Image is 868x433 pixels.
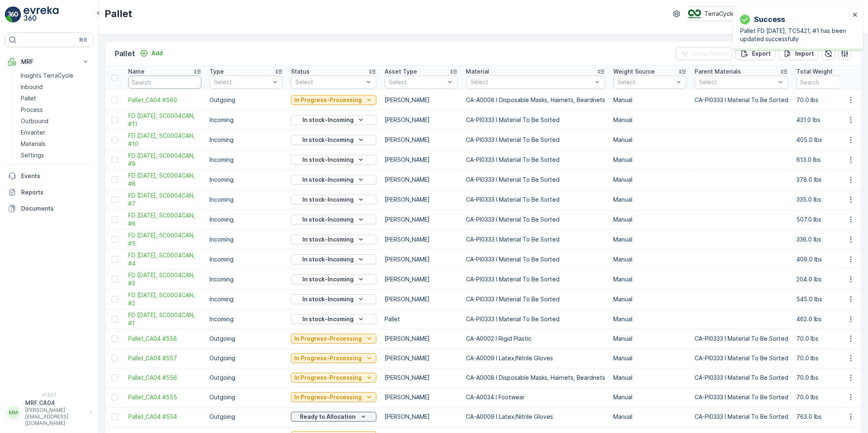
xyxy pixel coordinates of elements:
[385,196,458,204] p: [PERSON_NAME]
[466,374,605,382] p: CA-A0008 I Disposable Masks, Hairnets, Beardnets
[128,76,201,89] input: Search
[21,94,36,102] p: Pallet
[128,132,201,148] span: FD [DATE], SC0004CAN, #10
[21,83,43,91] p: Inbound
[466,116,605,124] p: CA-PI0333 I Material To Be Sorted
[613,235,687,244] p: Manual
[613,96,687,104] p: Manual
[5,168,93,184] a: Events
[796,67,833,76] p: Total Weight
[210,354,283,362] p: Outgoing
[613,354,687,362] p: Manual
[128,354,201,362] a: Pallet_CA04 #557
[704,10,827,18] p: TerraCycle- CA04-[GEOGRAPHIC_DATA] MRF
[692,50,728,58] p: Clear Filters
[294,354,362,362] p: In Progress-Processing
[385,176,458,184] p: [PERSON_NAME]
[613,67,655,76] p: Weight Source
[128,191,201,208] a: FD Oct 8 2025, SC0004CAN, #7
[128,152,201,168] span: FD [DATE], SC0004CAN, #9
[302,295,354,303] p: In stock-Incoming
[151,49,163,57] p: Add
[21,188,90,196] p: Reports
[736,47,776,60] button: Export
[699,78,776,86] p: Select
[385,354,458,362] p: [PERSON_NAME]
[291,294,376,304] button: In stock-Incoming
[112,176,118,183] div: Toggle Row Selected
[466,295,605,303] p: CA-PI0333 I Material To Be Sorted
[17,150,93,161] a: Settings
[112,157,118,163] div: Toggle Row Selected
[385,275,458,283] p: [PERSON_NAME]
[466,196,605,204] p: CA-PI0333 I Material To Be Sorted
[210,335,283,343] p: Outgoing
[5,54,93,70] button: MRF
[613,413,687,421] p: Manual
[112,394,118,400] div: Toggle Row Selected
[128,311,201,327] a: FD Oct 8 2025, SC0004CAN, #1
[210,116,283,124] p: Incoming
[128,96,201,104] a: Pallet_CA04 #560
[214,78,270,86] p: Select
[128,132,201,148] a: FD Oct 8 2025, SC0004CAN, #10
[466,215,605,224] p: CA-PI0333 I Material To Be Sorted
[613,215,687,224] p: Manual
[385,295,458,303] p: [PERSON_NAME]
[695,335,788,343] p: CA-PI0333 I Material To Be Sorted
[302,215,354,224] p: In stock-Incoming
[291,95,376,105] button: In Progress-Processing
[137,48,166,58] button: Add
[466,354,605,362] p: CA-A0009 I Latex/Nitrile Gloves
[128,271,201,287] span: FD [DATE], SC0004CAN, #3
[302,275,354,283] p: In stock-Incoming
[291,353,376,363] button: In Progress-Processing
[210,275,283,283] p: Incoming
[294,374,362,382] p: In Progress-Processing
[21,128,45,137] p: Envanter
[128,211,201,228] a: FD Oct 8 2025, SC0004CAN, #6
[294,96,362,104] p: In Progress-Processing
[294,393,362,401] p: In Progress-Processing
[291,67,310,76] p: Status
[210,374,283,382] p: Outgoing
[291,215,376,224] button: In stock-Incoming
[291,195,376,205] button: In stock-Incoming
[291,392,376,402] button: In Progress-Processing
[466,315,605,323] p: CA-PI0333 I Material To Be Sorted
[613,176,687,184] p: Manual
[5,392,93,397] span: v 1.52.1
[128,393,201,401] span: Pallet_CA04 #555
[613,116,687,124] p: Manual
[128,335,201,343] span: Pallet_CA04 #558
[128,251,201,268] span: FD [DATE], SC0004CAN, #4
[128,311,201,327] span: FD [DATE], SC0004CAN, #1
[7,406,20,419] div: MM
[302,116,354,124] p: In stock-Incoming
[688,7,861,21] button: TerraCycle- CA04-[GEOGRAPHIC_DATA] MRF(-05:00)
[302,196,354,204] p: In stock-Incoming
[466,235,605,244] p: CA-PI0333 I Material To Be Sorted
[21,205,90,213] p: Documents
[128,291,201,307] span: FD [DATE], SC0004CAN, #2
[24,7,59,23] img: logo_light-DOdMpM7g.png
[128,271,201,287] a: FD Oct 8 2025, SC0004CAN, #3
[112,97,118,103] div: Toggle Row Selected
[210,413,283,421] p: Outgoing
[385,116,458,124] p: [PERSON_NAME]
[389,78,445,86] p: Select
[5,399,93,426] button: MMMRF.CA04[PERSON_NAME][EMAIL_ADDRESS][DOMAIN_NAME]
[291,314,376,324] button: In stock-Incoming
[385,215,458,224] p: [PERSON_NAME]
[613,393,687,401] p: Manual
[291,412,376,422] button: Ready to Allocation
[128,413,201,421] span: Pallet_CA04 #554
[128,67,144,76] p: Name
[112,413,118,420] div: Toggle Row Selected
[5,200,93,217] a: Documents
[300,413,356,421] p: Ready to Allocation
[466,255,605,263] p: CA-PI0333 I Material To Be Sorted
[112,335,118,342] div: Toggle Row Selected
[385,156,458,164] p: [PERSON_NAME]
